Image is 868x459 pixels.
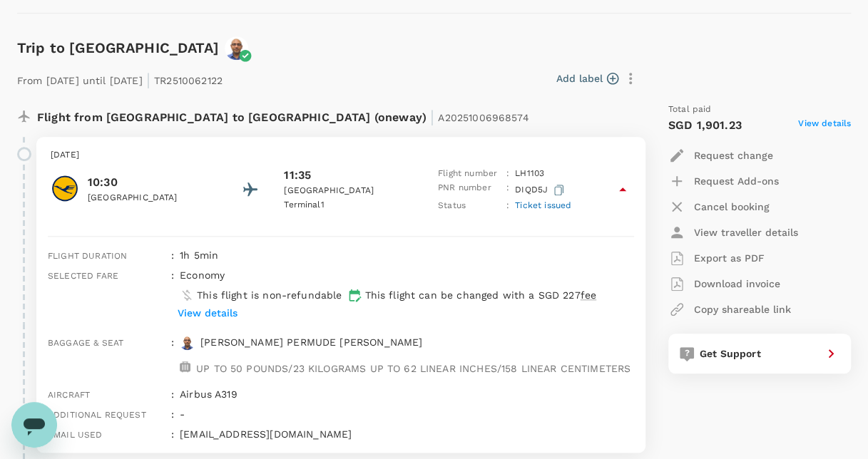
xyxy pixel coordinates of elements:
[180,361,190,372] img: baggage-icon
[196,361,630,376] p: UP TO 50 POUNDS/23 KILOGRAMS UP TO 62 LINEAR INCHES/158 LINEAR CENTIMETERS
[225,36,248,60] img: avatar-65fa74b29820b.jpeg
[668,168,779,194] button: Request Add-ons
[48,390,90,400] span: Aircraft
[668,117,742,134] p: SGD 1,901.23
[438,199,501,213] p: Status
[284,167,311,184] p: 11:35
[17,36,219,59] h6: Trip to [GEOGRAPHIC_DATA]
[48,430,103,440] span: Email used
[146,70,150,90] span: |
[364,288,596,302] p: This flight can be changed with a SGD 227
[506,167,509,181] p: :
[556,71,618,86] button: Add label
[668,143,773,168] button: Request change
[506,181,509,199] p: :
[438,181,501,199] p: PNR number
[515,200,571,210] span: Ticket issued
[694,148,773,163] p: Request change
[165,401,174,421] div: :
[180,335,195,350] img: avatar-65fa74b29820b.jpeg
[668,103,712,117] span: Total paid
[51,174,79,202] img: Lufthansa
[180,268,225,282] p: economy
[165,242,174,262] div: :
[165,262,174,329] div: :
[694,251,765,265] p: Export as PDF
[165,421,174,441] div: :
[668,194,770,220] button: Cancel booking
[668,271,780,296] button: Download invoice
[17,66,223,91] p: From [DATE] until [DATE] TR2510062122
[174,381,634,401] div: Airbus A319
[48,251,127,261] span: Flight duration
[694,174,779,188] p: Request Add-ons
[174,302,241,324] button: View details
[798,117,851,134] span: View details
[88,174,216,191] p: 10:30
[165,329,174,381] div: :
[178,306,238,320] p: View details
[174,401,634,421] div: -
[515,181,567,199] p: DIQD5J
[180,248,634,262] p: 1h 5min
[694,302,791,316] p: Copy shareable link
[48,410,146,420] span: Additional request
[515,167,544,181] p: LH 1103
[11,402,57,448] iframe: Button to launch messaging window
[438,167,501,181] p: Flight number
[438,112,529,123] span: A20251006968574
[694,200,770,214] p: Cancel booking
[668,296,791,322] button: Copy shareable link
[180,427,634,441] p: [EMAIL_ADDRESS][DOMAIN_NAME]
[51,148,631,163] p: [DATE]
[694,277,780,291] p: Download invoice
[668,220,798,245] button: View traveller details
[197,288,342,302] p: This flight is non-refundable
[284,198,412,212] p: Terminal 1
[200,335,422,349] p: [PERSON_NAME] PERMUDE [PERSON_NAME]
[581,289,596,301] span: fee
[700,348,761,359] span: Get Support
[48,338,123,348] span: Baggage & seat
[165,381,174,401] div: :
[37,103,529,128] p: Flight from [GEOGRAPHIC_DATA] to [GEOGRAPHIC_DATA] (oneway)
[430,107,434,127] span: |
[668,245,765,271] button: Export as PDF
[48,271,118,281] span: Selected fare
[506,199,509,213] p: :
[694,225,798,239] p: View traveller details
[88,191,216,205] p: [GEOGRAPHIC_DATA]
[284,184,412,198] p: [GEOGRAPHIC_DATA]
